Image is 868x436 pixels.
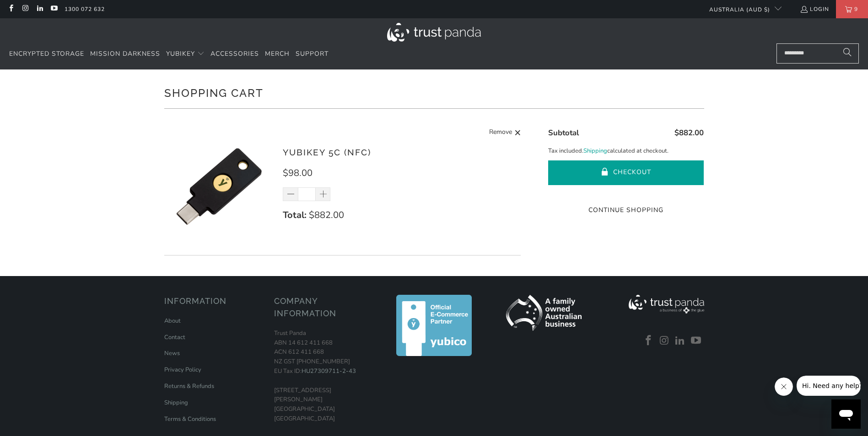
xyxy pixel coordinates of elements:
[166,49,195,58] span: YubiKey
[674,335,687,347] a: Trust Panda Australia on LinkedIn
[265,49,290,58] span: Merch
[797,376,861,396] iframe: Message from company
[583,146,607,156] a: Shipping
[5,6,66,14] span: Hi. Need any help?
[9,43,84,65] a: Encrypted Storage
[309,209,344,221] span: $882.00
[283,167,313,179] span: $98.00
[9,49,84,58] span: Encrypted Storage
[296,43,329,65] a: Support
[658,335,671,347] a: Trust Panda Australia on Instagram
[776,43,859,64] input: Search...
[164,317,181,325] a: About
[690,335,703,347] a: Trust Panda Australia on YouTube
[164,132,274,241] img: YubiKey 5C (NFC)
[674,128,704,138] span: $882.00
[548,146,704,156] p: Tax included. calculated at checkout.
[775,378,793,396] iframe: Close message
[50,5,58,13] a: Trust Panda Australia on YouTube
[164,415,216,423] a: Terms & Conditions
[489,127,512,138] span: Remove
[166,43,205,65] summary: YubiKey
[210,49,259,58] span: Accessories
[548,128,579,138] span: Subtotal
[164,366,201,374] a: Privacy Policy
[164,349,180,357] a: News
[90,43,160,65] a: Mission Darkness
[387,23,481,42] img: Trust Panda Australia
[164,333,185,341] a: Contact
[800,4,829,14] a: Login
[21,5,29,13] a: Trust Panda Australia on Instagram
[489,127,521,138] a: Remove
[642,335,656,347] a: Trust Panda Australia on Facebook
[548,205,704,215] a: Continue Shopping
[65,4,105,14] a: 1300 072 632
[831,399,861,429] iframe: Button to launch messaging window
[164,399,188,407] a: Shipping
[296,49,329,58] span: Support
[302,367,356,375] a: HU27309711-2-43
[548,160,704,185] button: Checkout
[274,329,375,424] p: Trust Panda ABN 14 612 411 668 ACN 612 411 668 NZ GST [PHONE_NUMBER] EU Tax ID: [STREET_ADDRESS][...
[283,209,307,221] strong: Total:
[210,43,259,65] a: Accessories
[7,5,15,13] a: Trust Panda Australia on Facebook
[283,147,371,157] a: YubiKey 5C (NFC)
[36,5,43,13] a: Trust Panda Australia on LinkedIn
[265,43,290,65] a: Merch
[836,43,859,64] button: Search
[90,49,160,58] span: Mission Darkness
[9,43,329,65] nav: Translation missing: en.navigation.header.main_nav
[164,83,704,101] h1: Shopping Cart
[164,382,214,390] a: Returns & Refunds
